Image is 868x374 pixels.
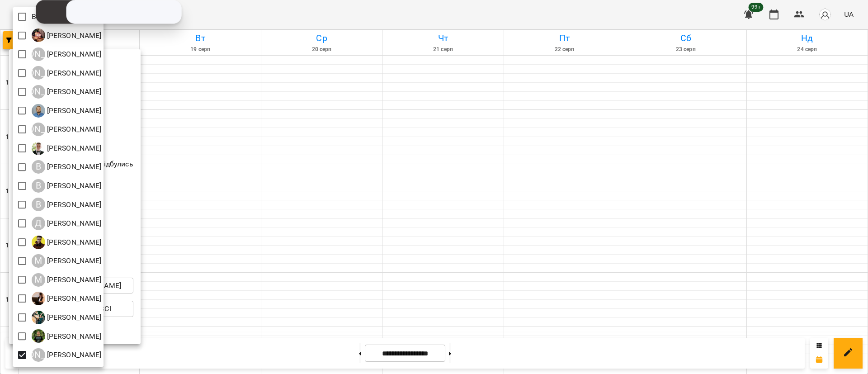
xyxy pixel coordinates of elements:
[45,68,102,79] p: [PERSON_NAME]
[45,312,102,323] p: [PERSON_NAME]
[32,160,102,174] a: В [PERSON_NAME]
[45,199,102,210] p: [PERSON_NAME]
[45,86,102,97] p: [PERSON_NAME]
[32,273,102,287] a: М [PERSON_NAME]
[32,273,45,287] div: М
[32,292,102,305] div: Надія Шрай
[45,237,102,248] p: [PERSON_NAME]
[32,311,102,324] a: О [PERSON_NAME]
[32,104,102,118] a: А [PERSON_NAME]
[32,217,102,230] div: Денис Замрій
[45,350,102,360] p: [PERSON_NAME]
[45,180,102,191] p: [PERSON_NAME]
[32,85,102,99] a: [PERSON_NAME] [PERSON_NAME]
[32,85,102,99] div: Анастасія Герус
[32,329,45,343] img: Р
[32,329,102,343] div: Роман Ованенко
[32,236,102,249] a: Д [PERSON_NAME]
[32,142,102,155] a: В [PERSON_NAME]
[45,30,102,41] p: [PERSON_NAME]
[32,66,102,80] a: [PERSON_NAME] [PERSON_NAME]
[32,142,45,155] img: В
[32,292,102,305] a: Н [PERSON_NAME]
[45,143,102,154] p: [PERSON_NAME]
[32,292,45,305] img: Н
[32,236,102,249] div: Денис Пущало
[32,217,45,230] div: Д
[32,160,102,174] div: Владислав Границький
[45,49,102,60] p: [PERSON_NAME]
[32,28,102,42] div: Ілля Петруша
[32,66,102,80] div: Аліна Москаленко
[32,198,102,211] a: В [PERSON_NAME]
[32,254,45,268] div: М
[32,348,102,362] a: [PERSON_NAME] [PERSON_NAME]
[32,104,102,118] div: Антон Костюк
[32,104,45,118] img: А
[32,66,45,80] div: [PERSON_NAME]
[32,329,102,343] a: Р [PERSON_NAME]
[45,293,102,304] p: [PERSON_NAME]
[32,179,102,193] div: Володимир Ярошинський
[32,28,45,42] img: І
[32,47,102,61] div: Альберт Волков
[32,142,102,155] div: Вадим Моргун
[32,85,45,99] div: [PERSON_NAME]
[32,123,45,136] div: [PERSON_NAME]
[32,198,45,211] div: В
[32,217,102,230] a: Д [PERSON_NAME]
[32,311,45,324] img: О
[32,179,45,193] div: В
[32,11,42,22] p: Всі
[32,123,102,136] a: [PERSON_NAME] [PERSON_NAME]
[32,47,102,61] a: [PERSON_NAME] [PERSON_NAME]
[32,160,45,174] div: В
[45,275,102,285] p: [PERSON_NAME]
[45,256,102,266] p: [PERSON_NAME]
[32,236,45,249] img: Д
[32,348,102,362] div: Юрій Шпак
[32,179,102,193] a: В [PERSON_NAME]
[32,123,102,136] div: Артем Кот
[32,198,102,211] div: Віталій Кадуха
[45,105,102,116] p: [PERSON_NAME]
[45,331,102,342] p: [PERSON_NAME]
[32,254,102,268] a: М [PERSON_NAME]
[32,254,102,268] div: Микита Пономарьов
[32,47,45,61] div: [PERSON_NAME]
[45,161,102,172] p: [PERSON_NAME]
[32,311,102,324] div: Ольга Мизюк
[45,124,102,135] p: [PERSON_NAME]
[32,348,45,362] div: [PERSON_NAME]
[45,218,102,229] p: [PERSON_NAME]
[32,28,102,42] a: І [PERSON_NAME]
